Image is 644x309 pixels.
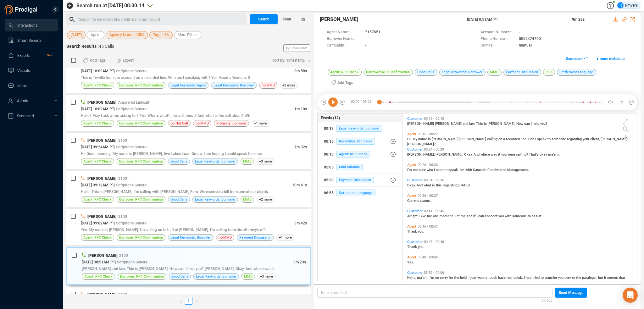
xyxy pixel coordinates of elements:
[17,99,28,103] span: Admin
[258,273,275,280] span: +3 more
[460,276,469,280] span: hold.
[195,158,236,164] span: Legal Keywords: Borrower
[185,297,192,305] li: 1
[116,176,127,181] span: | 2100
[514,281,524,285] span: there.
[170,158,187,164] span: Good Calls
[468,281,475,285] span: you
[79,55,109,65] button: Add Tags
[597,54,625,64] span: + more metadata
[120,273,164,279] span: Borrower: RPC Confirmation
[407,183,417,187] span: Okay.
[149,31,173,39] button: Tags • 16
[83,235,112,240] span: Agent: RPC Check
[568,281,577,285] span: them
[541,276,545,280] span: to
[576,276,582,280] span: the
[465,168,473,172] span: with
[532,276,541,280] span: tried
[119,82,163,88] span: Borrower: RPC Confirmation
[116,100,149,105] span: | Answered Linkcall
[577,281,585,285] span: right
[617,2,638,8] div: Rmyers
[507,168,529,172] span: Management.
[501,152,508,157] span: you
[498,152,501,157] span: it
[5,19,58,31] li: Interactions
[8,19,53,31] a: Interactions
[449,276,454,280] span: for
[17,114,34,118] span: Scorecard
[478,214,485,218] span: can
[463,122,469,126] span: and
[336,151,370,157] span: Agent: RPC Check
[524,281,528,285] span: I'll
[469,122,476,126] span: law.
[454,276,460,280] span: the
[469,276,470,280] span: I
[593,54,628,64] button: + more metadata
[593,281,602,285] span: Sorry.
[555,288,587,298] button: Send Message
[406,115,637,290] div: grid
[81,183,114,187] span: [DATE] 09:12AM PT
[214,82,254,88] span: Legal Keywords: Borrower
[5,79,58,92] li: Inbox
[276,234,294,241] span: +1 more
[294,221,307,225] span: 3m 42s
[563,54,591,64] button: Scorecard • 1
[428,137,432,141] span: is
[114,145,147,149] span: | Softphone General
[87,176,116,181] span: [PERSON_NAME]
[109,31,144,39] span: Agency Name • CRM
[119,158,163,164] span: Borrower: RPC Confirmation
[507,281,514,285] span: you
[66,209,311,245] div: [PERSON_NAME]| 2100[DATE] 09:02AM PT| Softphone General3m 42sYes. My name is [PERSON_NAME]. I'm c...
[567,137,583,141] span: regarding
[67,31,86,39] button: [DATE]
[467,214,473,218] span: see
[324,149,334,159] div: 00:19
[216,120,247,126] span: Profanity: Borrower
[480,152,491,157] span: where
[488,276,498,280] span: touch
[582,276,598,280] span: paralegal,
[119,235,163,240] span: Borrower: RPC Confirmation
[196,120,209,126] span: no-MMD
[566,54,588,64] span: Scorecard • 1
[473,168,487,172] span: Cascade
[407,199,420,203] span: Current
[114,183,147,187] span: | Softphone General
[17,53,30,58] span: Exports
[516,122,524,126] span: How
[116,214,127,219] span: | 2100
[407,260,414,264] span: Yes.
[81,152,262,156] span: Hi. Good morning. My name is [PERSON_NAME], five Lakes Loan Group. I am hoping I could speak to some
[516,152,529,157] span: calling?
[119,196,163,202] span: Borrower: RPC Confirmation
[585,281,593,285] span: now.
[487,168,507,172] span: Receivables
[324,162,334,172] div: 05:05
[318,161,402,174] button: 05:05Mini Miranda
[114,107,147,111] span: | Softphone General
[476,122,484,126] span: This
[407,276,417,280] span: Hello,
[119,120,163,126] span: Borrower: RPC Confirmation
[82,267,275,271] span: [PERSON_NAME] and law. This is [PERSON_NAME]. How can I help you? [PERSON_NAME]. Okay. And where ...
[66,247,311,285] div: [PERSON_NAME]| 2100[DATE] 08:51AM PT| Softphone General9m 23s[PERSON_NAME] and law. This is [PERS...
[484,122,488,126] span: is
[81,190,269,194] span: Hello. This is [PERSON_NAME]. I'm calling with [PERSON_NAME] Firm. We received a bill from one of...
[436,152,464,157] span: [PERSON_NAME].
[474,152,480,157] span: And
[327,78,357,88] button: Add Tags
[498,137,503,141] span: on
[464,152,474,157] span: Okay.
[243,196,252,202] span: MMD
[432,137,459,141] span: [PERSON_NAME]
[278,14,297,24] button: Clear
[47,49,53,62] span: New!
[528,214,532,218] span: to
[455,214,461,218] span: Let
[604,276,607,280] span: it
